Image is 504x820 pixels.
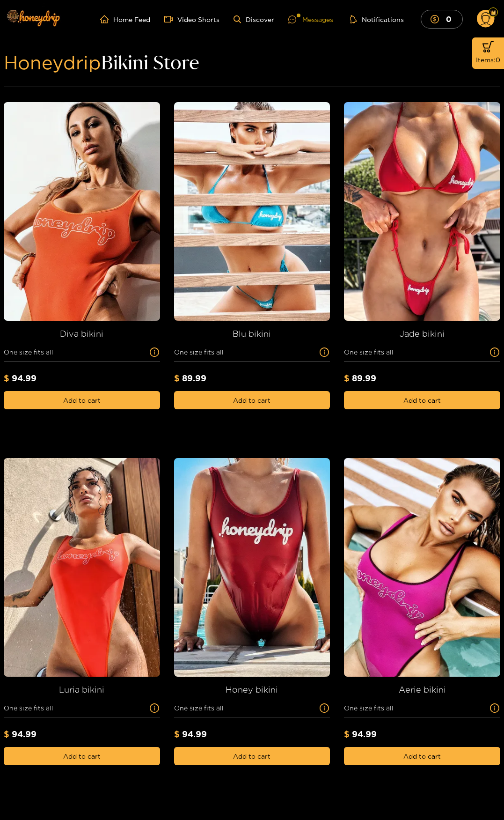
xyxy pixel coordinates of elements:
a: Video Shorts [164,15,219,23]
span: info-circle [489,703,500,713]
a: Discover [234,15,274,23]
span: video-camera [164,15,177,23]
span: $ [344,373,350,383]
span: One size fits all [4,702,149,713]
button: Add to cart [174,747,330,765]
img: store [4,458,168,677]
button: Add to cart [4,391,160,409]
div: 89.99 [344,373,500,384]
button: 0 [421,10,463,28]
button: Add to cart [344,747,500,765]
span: One size fits all [174,347,319,357]
span: $ [344,729,350,739]
a: Home Feed [100,15,150,23]
div: 94.99 [344,729,500,739]
span: One size fits all [174,702,319,713]
h3: Diva bikini [4,328,160,339]
button: Add to cart [174,391,330,409]
div: 89.99 [174,373,330,384]
button: Add to cart [344,391,500,409]
span: info-circle [319,347,330,357]
h3: Honey bikini [174,684,330,695]
div: 94.99 [174,729,330,739]
div: 94.99 [4,373,160,384]
span: dollar [431,15,444,23]
span: Honeydrip [4,52,101,73]
mark: 0 [445,14,453,24]
button: Add to cart [4,747,160,765]
h3: Luria bikini [4,684,160,695]
img: Fan Level [490,10,496,15]
div: 94.99 [4,729,160,739]
span: $ [4,729,9,739]
span: home [100,15,113,23]
button: Notifications [347,15,407,24]
h3: Aerie bikini [344,684,500,695]
span: $ [4,373,9,383]
h1: Bikini Store [4,57,500,68]
img: store [174,102,338,321]
span: $ [174,729,180,739]
button: Items:0 [472,37,504,69]
span: Items: 0 [476,54,500,65]
span: info-circle [149,347,160,357]
span: One size fits all [344,702,489,713]
img: store [174,458,338,677]
h3: Jade bikini [344,328,500,339]
span: info-circle [149,703,160,713]
img: store [4,102,168,321]
h3: Blu bikini [174,328,330,339]
span: One size fits all [4,347,149,357]
div: Messages [288,14,333,25]
span: $ [174,373,180,383]
span: info-circle [489,347,500,357]
span: One size fits all [344,347,489,357]
span: info-circle [319,703,330,713]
